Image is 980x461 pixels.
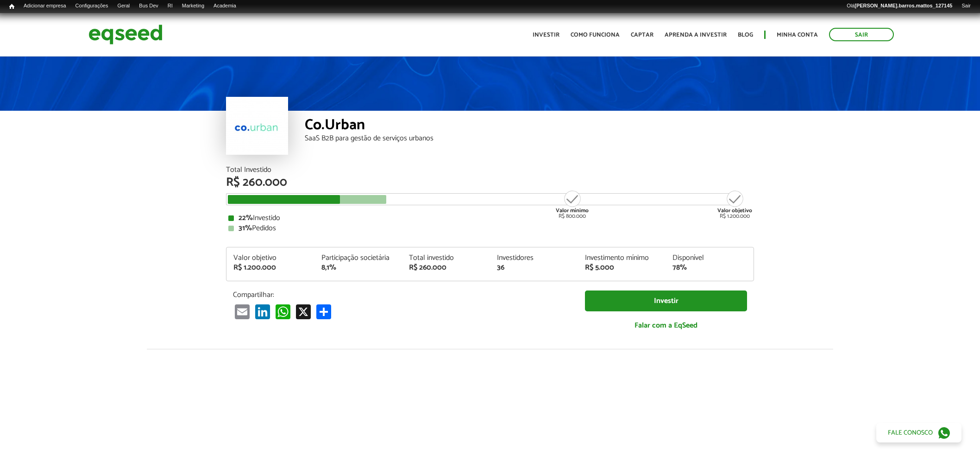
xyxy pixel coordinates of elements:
[777,32,818,38] a: Minha conta
[228,225,752,232] div: Pedidos
[497,264,571,272] div: 36
[233,304,251,319] a: Email
[585,290,747,311] a: Investir
[314,304,333,319] a: Share
[228,215,752,222] div: Investido
[585,254,659,262] div: Investimento mínimo
[233,254,308,262] div: Valor objetivo
[239,212,253,224] strong: 22%
[321,254,396,262] div: Participação societária
[177,2,209,10] a: Marketing
[163,2,177,10] a: RI
[665,32,727,38] a: Aprenda a investir
[88,22,163,47] img: EqSeed
[113,2,134,10] a: Geral
[585,264,659,272] div: R$ 5.000
[5,2,19,11] a: Início
[233,264,308,272] div: R$ 1.200.000
[134,2,163,10] a: Bus Dev
[738,32,753,38] a: Blog
[305,118,754,135] div: Co.Urban
[9,3,14,10] span: Início
[71,2,113,10] a: Configurações
[233,290,571,299] p: Compartilhar:
[239,222,252,234] strong: 31%
[717,206,752,215] strong: Valor objetivo
[631,32,653,38] a: Captar
[672,254,747,262] div: Disponível
[497,254,571,262] div: Investidores
[842,2,957,10] a: Olá[PERSON_NAME].barros.mattos_127145
[253,304,272,319] a: LinkedIn
[305,135,754,142] div: SaaS B2B para gestão de serviços urbanos
[876,423,961,442] a: Fale conosco
[409,254,483,262] div: Total investido
[854,3,952,8] strong: [PERSON_NAME].barros.mattos_127145
[571,32,620,38] a: Como funciona
[321,264,396,272] div: 8,1%
[533,32,559,38] a: Investir
[226,177,754,189] div: R$ 260.000
[409,264,483,272] div: R$ 260.000
[209,2,241,10] a: Academia
[294,304,313,319] a: X
[226,166,754,174] div: Total Investido
[717,189,752,219] div: R$ 1.200.000
[585,316,747,335] a: Falar com a EqSeed
[957,2,975,10] a: Sair
[274,304,292,319] a: WhatsApp
[672,264,747,272] div: 78%
[556,206,589,215] strong: Valor mínimo
[829,28,894,41] a: Sair
[19,2,71,10] a: Adicionar empresa
[555,189,590,219] div: R$ 800.000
